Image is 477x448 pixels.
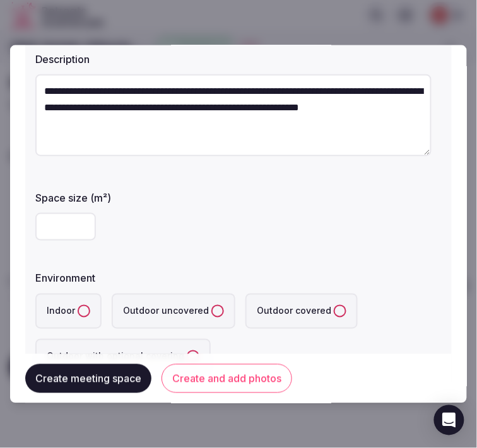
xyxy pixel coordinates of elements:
label: Outdoor with optional covering [35,338,211,374]
button: Outdoor covered [334,304,346,317]
button: Create and add photos [162,364,292,393]
button: Outdoor with optional covering [187,350,199,362]
button: Indoor [78,304,90,317]
label: Indoor [35,293,102,328]
label: Outdoor covered [245,293,358,328]
button: Outdoor uncovered [211,304,224,317]
label: Space size (m²) [35,192,442,202]
label: Environment [35,273,442,283]
button: Create meeting space [25,364,151,393]
label: Outdoor uncovered [112,293,235,328]
label: Description [35,54,442,64]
